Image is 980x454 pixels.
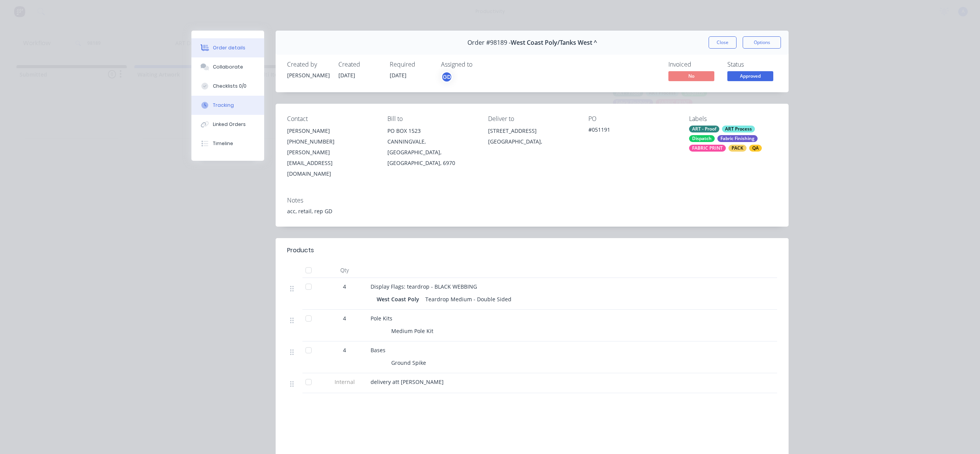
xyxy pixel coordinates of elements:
div: Checklists 0/0 [213,83,247,90]
div: [PERSON_NAME][EMAIL_ADDRESS][DOMAIN_NAME] [287,147,375,179]
div: Bill to [387,115,475,122]
div: Tracking [213,102,234,109]
span: delivery att [PERSON_NAME] [371,378,444,385]
div: Deliver to [488,115,576,122]
span: No [668,71,714,81]
button: Tracking [191,96,264,115]
div: CANNINGVALE, [GEOGRAPHIC_DATA], [GEOGRAPHIC_DATA], 6970 [387,136,475,168]
div: Contact [287,115,375,122]
div: Ground Spike [388,357,429,368]
div: Invoiced [668,61,718,68]
div: [PERSON_NAME] [287,126,375,136]
span: Order #98189 - [467,39,511,46]
span: [DATE] [390,72,407,79]
div: ART - Proof [689,126,719,132]
div: #051191 [588,126,676,136]
span: Approved [727,71,773,81]
div: Timeline [213,140,233,147]
button: Checklists 0/0 [191,77,264,96]
div: Assigned to [441,61,518,68]
div: [PHONE_NUMBER] [287,136,375,147]
div: acc, retail, rep GD [287,207,777,215]
button: Timeline [191,134,264,153]
div: Required [390,61,432,68]
div: Products [287,246,314,255]
button: Close [709,36,737,49]
div: Teardrop Medium - Double Sided [422,294,514,305]
span: 4 [343,314,346,322]
div: Created by [287,61,329,68]
div: ART Process [722,126,755,132]
span: Pole Kits [371,315,392,322]
button: Options [743,36,781,49]
div: Collaborate [213,64,243,70]
div: Created [338,61,381,68]
span: 4 [343,346,346,354]
div: FABRIC PRINT [689,145,726,152]
span: 4 [343,283,346,291]
span: Internal [325,378,364,386]
span: West Coast Poly/Tanks West ^ [511,39,597,46]
div: Order details [213,44,245,51]
div: [PERSON_NAME][PHONE_NUMBER][PERSON_NAME][EMAIL_ADDRESS][DOMAIN_NAME] [287,126,375,179]
button: Order details [191,38,264,57]
div: PACK [728,145,746,152]
div: [GEOGRAPHIC_DATA], [488,136,576,147]
button: Approved [727,71,773,83]
div: Status [727,61,777,68]
div: Fabric Finishing [717,135,758,142]
div: Qty [322,263,367,278]
div: Labels [689,115,777,122]
div: PO [588,115,676,122]
button: Linked Orders [191,115,264,134]
span: Display Flags: teardrop - BLACK WEBBING [371,283,477,290]
div: Linked Orders [213,121,246,128]
div: West Coast Poly [377,294,422,305]
div: QA [749,145,762,152]
div: Dispatch [689,135,715,142]
span: Bases [371,346,385,354]
div: [PERSON_NAME] [287,71,329,79]
div: Medium Pole Kit [388,325,436,336]
span: [DATE] [338,72,355,79]
div: PO BOX 1523 [387,126,475,136]
div: Notes [287,197,777,204]
button: Collaborate [191,57,264,77]
button: GD [441,71,452,83]
div: [STREET_ADDRESS][GEOGRAPHIC_DATA], [488,126,576,150]
div: [STREET_ADDRESS] [488,126,576,136]
div: PO BOX 1523CANNINGVALE, [GEOGRAPHIC_DATA], [GEOGRAPHIC_DATA], 6970 [387,126,475,168]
